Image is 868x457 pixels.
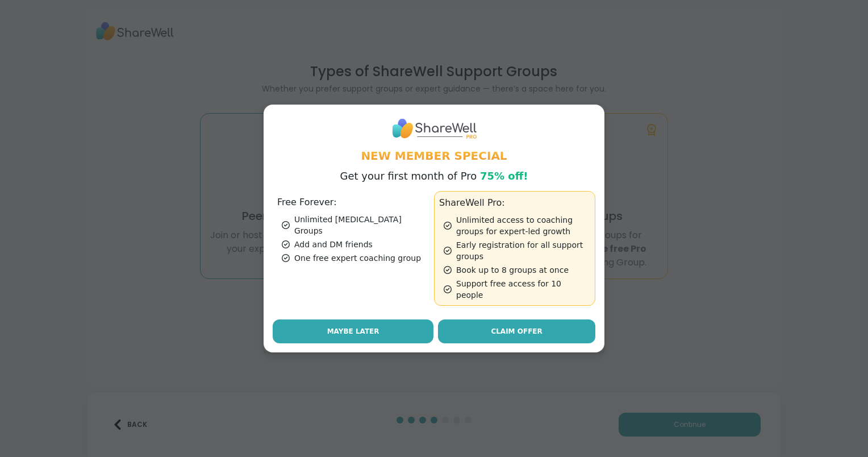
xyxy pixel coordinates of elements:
div: Early registration for all support groups [444,239,590,262]
div: Add and DM friends [282,239,429,250]
button: Maybe Later [273,319,433,343]
h3: ShareWell Pro: [439,196,590,210]
div: One free expert coaching group [282,252,429,264]
span: 75% off! [480,170,528,182]
div: Unlimited [MEDICAL_DATA] Groups [282,214,429,236]
span: Maybe Later [327,326,379,336]
p: Get your first month of Pro [340,168,528,184]
img: ShareWell Logo [391,114,477,143]
div: Support free access for 10 people [444,278,590,301]
a: Claim Offer [438,319,595,343]
h3: Free Forever: [277,196,429,209]
div: Book up to 8 groups at once [444,264,590,276]
div: Unlimited access to coaching groups for expert-led growth [444,214,590,237]
h1: New Member Special [273,148,595,164]
span: Claim Offer [491,326,542,336]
